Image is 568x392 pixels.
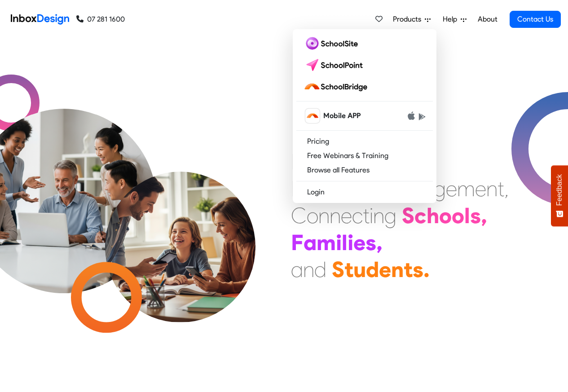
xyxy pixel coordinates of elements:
[344,256,353,283] div: t
[457,175,475,202] div: m
[291,148,308,175] div: M
[443,14,461,25] span: Help
[296,105,433,127] a: schoolbridge icon Mobile APP
[402,202,414,229] div: S
[376,229,383,256] div: ,
[486,175,498,202] div: n
[304,229,317,256] div: a
[318,202,330,229] div: n
[389,10,434,28] a: Products
[404,256,413,283] div: t
[366,256,379,283] div: d
[365,229,376,256] div: s
[307,202,318,229] div: o
[291,229,304,256] div: F
[296,149,433,163] a: Free Webinars & Training
[296,185,433,199] a: Login
[379,256,391,283] div: e
[296,163,433,177] a: Browse all Features
[336,229,342,256] div: i
[341,202,352,229] div: e
[303,256,314,283] div: n
[555,174,564,206] span: Feedback
[504,175,509,202] div: ,
[330,202,341,229] div: n
[481,202,487,229] div: ,
[363,202,370,229] div: t
[296,134,433,149] a: Pricing
[304,36,361,51] img: schoolsite logo
[393,14,425,25] span: Products
[317,229,336,256] div: m
[414,202,427,229] div: c
[384,202,396,229] div: g
[352,202,363,229] div: c
[370,202,373,229] div: i
[304,58,367,72] img: schoolpoint logo
[293,29,436,203] div: Products
[323,110,361,121] span: Mobile APP
[452,202,464,229] div: o
[291,256,303,283] div: a
[342,229,348,256] div: l
[291,202,307,229] div: C
[427,202,439,229] div: h
[373,202,384,229] div: n
[475,175,486,202] div: e
[348,229,353,256] div: i
[470,202,481,229] div: s
[332,256,344,283] div: S
[305,109,320,123] img: schoolbridge icon
[391,256,404,283] div: n
[353,256,366,283] div: u
[446,175,457,202] div: e
[510,11,561,28] a: Contact Us
[413,256,423,283] div: s
[439,202,452,229] div: o
[353,229,365,256] div: e
[423,256,430,283] div: .
[314,256,326,283] div: d
[304,79,371,94] img: schoolbridge logo
[76,14,125,25] a: 07 281 1600
[291,148,509,283] div: Maximising Efficient & Engagement, Connecting Schools, Families, and Students.
[439,10,470,28] a: Help
[464,202,470,229] div: l
[434,175,446,202] div: g
[551,165,568,226] button: Feedback - Show survey
[291,175,302,202] div: E
[498,175,504,202] div: t
[86,134,274,322] img: parents_with_child.png
[475,10,500,28] a: About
